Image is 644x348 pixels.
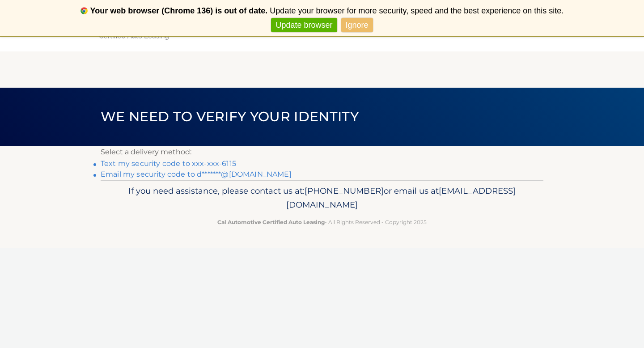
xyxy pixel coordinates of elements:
a: Ignore [341,18,373,33]
a: Text my security code to xxx-xxx-6115 [101,159,236,168]
p: Select a delivery method: [101,146,543,158]
a: Email my security code to d*******@[DOMAIN_NAME] [101,170,292,178]
span: Update your browser for more security, speed and the best experience on this site. [270,6,563,15]
a: Update browser [271,18,337,33]
span: We need to verify your identity [101,108,359,125]
b: Your web browser (Chrome 136) is out of date. [90,6,268,15]
span: [PHONE_NUMBER] [305,186,384,196]
strong: Cal Automotive Certified Auto Leasing [217,219,325,225]
p: If you need assistance, please contact us at: or email us at [106,184,538,212]
p: - All Rights Reserved - Copyright 2025 [106,217,538,227]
